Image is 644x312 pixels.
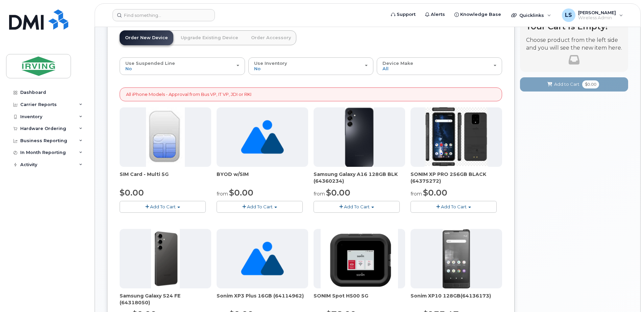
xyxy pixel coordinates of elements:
img: s24_fe.png [151,229,180,288]
a: Support [386,8,420,21]
span: Add to Cart [554,81,579,87]
span: Wireless Admin [578,15,616,21]
h4: Your Cart is Empty! [526,22,622,31]
button: Add To Cart [411,201,497,213]
span: [PERSON_NAME] [578,10,616,15]
img: SONIM.png [321,229,398,288]
span: All [382,66,389,71]
span: Knowledge Base [460,11,501,18]
div: SONIM Spot H500 5G [314,292,405,306]
span: Add To Cart [344,204,370,209]
small: from [314,191,325,197]
span: Add To Cart [247,204,273,209]
button: Use Inventory No [248,57,374,75]
small: from [411,191,422,197]
div: SIM Card - Multi 5G [120,171,211,184]
img: no_image_found-2caef05468ed5679b831cfe6fc140e25e0c280774317ffc20a367ab7fd17291e.png [241,107,284,167]
span: $0.00 [120,188,144,198]
span: $0.00 [582,80,599,88]
button: Device Make All [377,57,502,75]
a: Upgrade Existing Device [175,30,244,45]
button: Add To Cart [120,201,206,213]
span: Add To Cart [150,204,176,209]
span: $0.00 [229,188,253,198]
span: Device Make [382,60,413,66]
div: SONIM XP PRO 256GB BLACK (64375272) [411,171,502,184]
button: Add to Cart $0.00 [520,77,628,91]
span: LS [565,11,572,19]
p: Choose product from the left side and you will see the new item here. [526,36,622,52]
span: $0.00 [423,188,447,198]
a: Order New Device [120,30,173,45]
a: Order Accessory [246,30,296,45]
p: All iPhone Models - Approval from Bus VP, IT VP, JDI or RKI [126,91,251,98]
span: No [254,66,261,71]
span: Support [397,11,416,18]
input: Find something... [113,9,215,21]
a: Alerts [420,8,450,21]
span: Use Suspended Line [125,60,175,66]
small: from [217,191,228,197]
button: Use Suspended Line No [120,57,245,75]
div: Sonim XP3 Plus 16GB (64114962) [217,292,308,306]
button: Add To Cart [217,201,303,213]
img: 00D627D4-43E9-49B7-A367-2C99342E128C.jpg [146,107,184,167]
div: Lisa Soucy [557,8,628,22]
span: No [125,66,132,71]
a: Knowledge Base [450,8,506,21]
img: SONIM_XP_PRO_-_JDIRVING.png [424,107,488,167]
div: Sonim XP10 128GB(64136173) [411,292,502,306]
button: Add To Cart [314,201,400,213]
span: $0.00 [326,188,350,198]
img: XP10.jpg [443,229,470,288]
span: Quicklinks [519,12,544,18]
span: Use Inventory [254,60,287,66]
div: Samsung Galaxy A16 128GB BLK (64360234) [314,171,405,184]
span: Alerts [431,11,445,18]
img: no_image_found-2caef05468ed5679b831cfe6fc140e25e0c280774317ffc20a367ab7fd17291e.png [241,229,284,288]
div: BYOD w/SIM [217,171,308,184]
div: Samsung Galaxy S24 FE (64318050) [120,292,211,306]
span: Add To Cart [441,204,467,209]
div: Quicklinks [506,8,556,22]
img: A16_-_JDI.png [345,107,374,167]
